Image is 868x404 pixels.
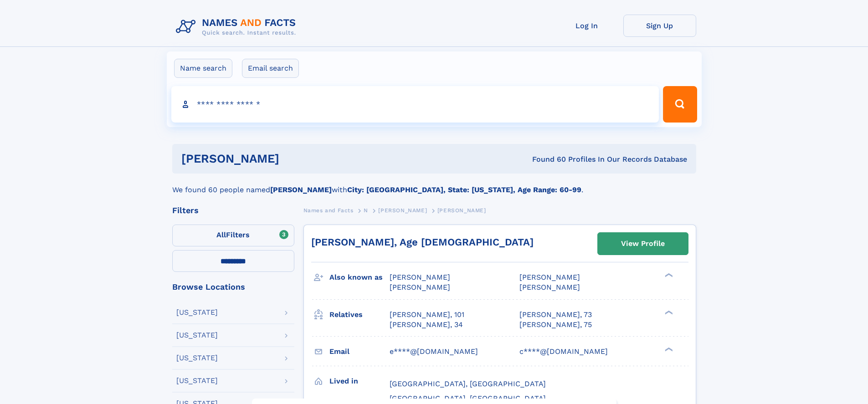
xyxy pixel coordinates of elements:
[171,86,659,123] input: search input
[519,310,592,320] a: [PERSON_NAME], 73
[378,207,427,214] span: [PERSON_NAME]
[176,332,218,339] div: [US_STATE]
[550,15,623,37] a: Log In
[270,185,332,194] b: [PERSON_NAME]
[390,379,546,388] span: [GEOGRAPHIC_DATA], [GEOGRAPHIC_DATA]
[663,346,673,352] div: ❯
[176,377,218,384] div: [US_STATE]
[329,344,390,359] h3: Email
[623,15,696,37] a: Sign Up
[172,225,294,246] label: Filters
[390,310,464,320] a: [PERSON_NAME], 101
[172,174,696,195] div: We found 60 people named with .
[519,320,592,330] a: [PERSON_NAME], 75
[347,185,581,194] b: City: [GEOGRAPHIC_DATA], State: [US_STATE], Age Range: 60-99
[172,15,303,39] img: Logo Names and Facts
[390,394,546,403] span: [GEOGRAPHIC_DATA], [GEOGRAPHIC_DATA]
[519,273,580,281] span: [PERSON_NAME]
[437,207,486,214] span: [PERSON_NAME]
[390,283,450,291] span: [PERSON_NAME]
[663,309,673,315] div: ❯
[663,272,673,278] div: ❯
[303,205,354,216] a: Names and Facts
[172,206,294,215] div: Filters
[663,86,697,123] button: Search Button
[598,233,688,255] a: View Profile
[390,273,450,281] span: [PERSON_NAME]
[176,309,218,316] div: [US_STATE]
[621,233,665,254] div: View Profile
[329,307,390,322] h3: Relatives
[378,205,427,216] a: [PERSON_NAME]
[390,320,463,330] a: [PERSON_NAME], 34
[172,283,294,291] div: Browse Locations
[174,59,232,78] label: Name search
[364,205,368,216] a: N
[216,230,226,239] span: All
[311,236,534,248] a: [PERSON_NAME], Age [DEMOGRAPHIC_DATA]
[406,154,687,164] div: Found 60 Profiles In Our Records Database
[181,153,406,164] h1: [PERSON_NAME]
[364,207,368,214] span: N
[519,283,580,291] span: [PERSON_NAME]
[329,270,390,285] h3: Also known as
[329,373,390,389] h3: Lived in
[242,59,299,78] label: Email search
[176,354,218,362] div: [US_STATE]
